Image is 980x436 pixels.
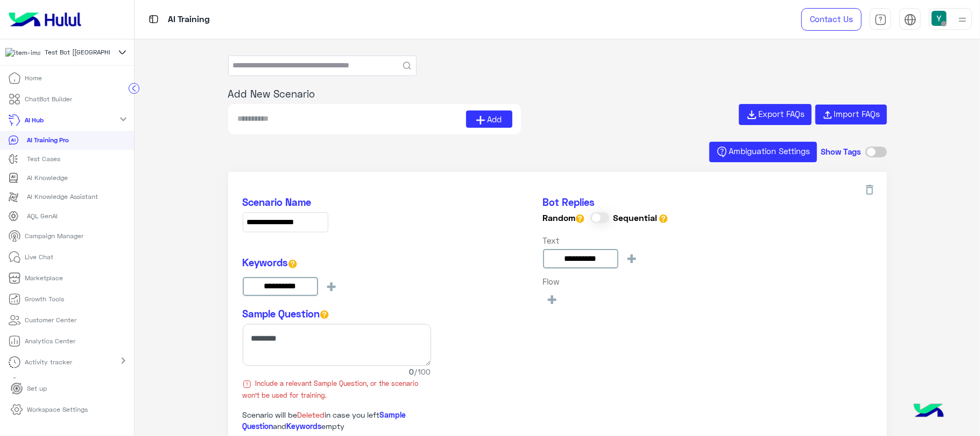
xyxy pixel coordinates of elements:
[4,8,86,31] img: Logo
[709,142,817,163] button: Ambiguation Settings
[546,290,559,308] span: +
[932,11,947,26] img: userImage
[625,249,638,267] span: +
[801,8,862,31] a: Contact Us
[729,146,810,156] span: Ambiguation Settings
[228,88,887,100] h5: Add New Scenario
[243,257,341,269] h5: Keywords
[758,109,805,119] span: Export FAQs
[243,410,406,431] span: Sample Question
[243,409,431,432] p: Scenario will be in case you left and empty
[27,405,88,414] p: Workspace Settings
[325,277,337,295] span: +
[543,212,584,223] h6: Random
[117,113,130,126] mat-icon: expand_more
[25,294,65,304] p: Growth Tools
[243,366,431,377] span: 0
[870,8,891,31] a: tab
[27,173,68,183] p: AI Knowledge
[25,273,64,283] p: Marketplace
[27,384,47,393] p: Set up
[543,290,562,308] button: +
[147,12,160,26] img: tab
[414,366,431,377] span: /100
[25,73,43,83] p: Home
[287,421,322,431] span: Keywords
[27,211,58,221] p: AQL GenAI
[25,357,73,367] p: Activity tracker
[875,13,887,26] img: tab
[27,135,69,145] p: AI Training Pro
[27,192,98,202] p: AI Knowledge Assistant
[2,399,96,420] a: Workspace Settings
[904,13,916,26] img: tab
[25,94,73,104] p: ChatBot Builder
[487,113,502,126] span: Add
[322,277,341,295] button: +
[243,308,431,320] h5: Sample Question
[243,380,251,389] img: useless icon
[25,315,77,325] p: Customer Center
[613,212,668,223] h6: Sequential
[739,104,812,125] button: Export FAQs
[5,48,40,58] img: 197426356791770
[403,61,411,70] button: Search
[956,13,969,26] img: profile
[298,410,325,419] span: Deleted
[543,196,595,208] span: Bot Replies
[910,393,948,431] img: hulul-logo.png
[622,249,641,267] button: +
[834,109,880,119] span: Import FAQs
[25,115,44,125] p: AI Hub
[168,12,210,27] p: AI Training
[117,354,130,367] mat-icon: chevron_right
[25,231,84,241] p: Campaign Manager
[25,252,54,262] p: Live Chat
[466,110,512,128] button: Add
[25,378,61,388] p: Try Chatbot
[243,196,341,209] h5: Scenario Name
[2,378,55,399] a: Set up
[117,376,130,389] mat-icon: chevron_right
[543,276,670,286] h6: Flow
[45,47,137,57] span: Test Bot [[GEOGRAPHIC_DATA]]
[27,154,60,164] p: Test Cases
[25,336,76,346] p: Analytics Center
[243,379,419,399] span: Include a relevant Sample Question, or the scenario won't be used for training.
[815,105,887,125] button: Import FAQs
[821,147,861,158] h5: Show Tags
[543,236,670,245] h6: Text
